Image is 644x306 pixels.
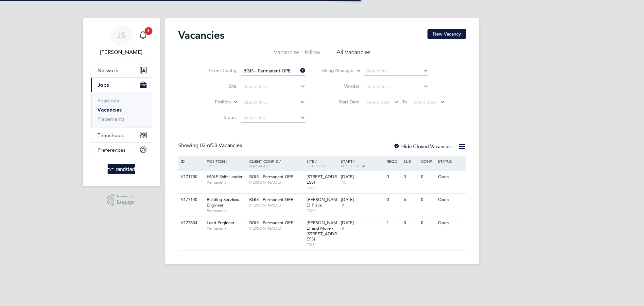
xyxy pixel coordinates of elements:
button: Preferences [91,143,152,157]
span: 1 [145,27,152,35]
span: Timesheets [97,132,125,138]
div: 0 [419,217,436,229]
span: BGIS - Permanent GPE [249,220,293,225]
a: 1 [136,25,149,46]
span: BGIS - Permanent GPE [249,197,293,202]
div: Sub [402,156,419,167]
button: New Vacancy [427,29,466,39]
span: JS [117,31,125,39]
div: [DATE] [341,174,383,180]
label: Vendor [322,83,359,89]
span: Type [207,163,216,168]
div: Position / [202,156,248,171]
label: Client Config [199,68,236,73]
div: 0 [419,194,436,206]
input: Select one [241,114,305,123]
span: Jobs [97,82,109,88]
div: 1 [385,217,402,229]
div: 3 [402,171,419,183]
div: Open [436,171,465,183]
span: Lead Engineer [207,220,235,225]
span: BGIS - Permanent GPE [249,174,293,179]
span: [PERSON_NAME] [249,226,303,231]
div: [DATE] [341,220,383,226]
button: Jobs [91,78,152,92]
span: Network [97,67,118,73]
span: Permanent [207,226,246,231]
div: 3 [402,217,419,229]
input: Search for... [241,82,305,91]
div: Status [436,156,465,167]
span: 15 [341,180,347,185]
span: Select date [366,99,390,105]
div: Open [436,217,465,229]
span: FMS1 [306,208,338,213]
input: Search for... [241,98,305,107]
div: V177604 [179,217,202,229]
span: [STREET_ADDRESS] [306,174,337,185]
span: FMS1 [306,185,338,191]
label: Site [199,83,236,89]
span: Engage [117,199,135,205]
a: Positions [97,98,119,104]
span: Powered by [117,194,135,199]
div: V171750 [179,171,202,183]
div: Start / [339,156,385,172]
a: Powered byEngage [107,194,135,206]
span: Site Group [306,163,329,168]
a: Placements [97,116,125,122]
label: Position [193,99,231,105]
span: HVAP Shift Leader [207,174,243,179]
input: Search for... [364,82,428,91]
span: Manager [249,163,269,168]
a: Vacancies [97,107,122,113]
input: Search for... [241,67,305,76]
div: Client Config / [248,156,305,171]
div: 0 [385,171,402,183]
label: Hide Closed Vacancies [393,143,452,149]
button: Timesheets [91,128,152,142]
div: Reqd [385,156,402,167]
span: Permanent [207,180,246,185]
span: 8 [341,203,345,208]
div: V177140 [179,194,202,206]
span: Jamie Scattergood [91,48,152,56]
div: 6 [402,194,419,206]
span: [PERSON_NAME] [249,203,303,208]
div: ID [179,156,202,167]
img: randstad-logo-retina.png [108,164,135,174]
span: Building Services Engineer [207,197,239,208]
span: [PERSON_NAME] Place [306,197,337,208]
div: Site / [305,156,339,171]
span: To [400,98,409,106]
nav: Main navigation [83,18,160,186]
div: 0 [385,194,402,206]
span: [PERSON_NAME] [249,180,303,185]
div: Conf [419,156,436,167]
button: Network [91,63,152,77]
li: All Vacancies [337,48,371,60]
label: Start Date [322,99,359,105]
span: Vendors [341,163,359,168]
input: Search for... [364,67,428,76]
span: Select date [412,99,436,105]
span: 03 of [200,142,212,149]
li: Vacancies I follow [274,48,320,60]
span: 03 Vacancies [200,142,242,149]
label: Hiring Manager [316,68,354,74]
div: 0 [419,171,436,183]
span: [PERSON_NAME] and More - [STREET_ADDRESS] [306,220,337,242]
div: [DATE] [341,197,383,203]
a: JS[PERSON_NAME] [91,25,152,56]
label: Status [199,115,236,120]
div: Jobs [91,92,152,128]
span: Preferences [97,147,126,153]
div: Showing [178,142,243,149]
span: FMS1 [306,242,338,247]
span: 8 [341,226,345,231]
a: Go to home page [91,164,152,174]
h2: Vacancies [178,29,224,42]
div: Open [436,194,465,206]
span: Permanent [207,208,246,213]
